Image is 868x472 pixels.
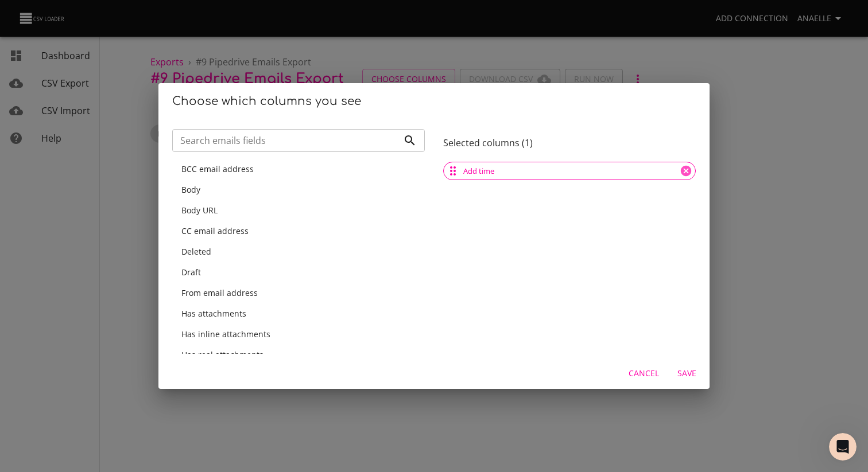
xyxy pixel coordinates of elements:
[12,152,218,194] div: Profile image for GeorgeBut i really need to export the 90k mails of [PERSON_NAME] and after some...
[181,267,201,278] span: Draft
[181,184,200,195] span: Body
[673,366,700,381] span: Save
[11,135,218,195] div: Recent messageProfile image for GeorgeBut i really need to export the 90k mails of [PERSON_NAME] ...
[23,22,78,40] img: logo
[172,303,425,324] div: Has attachments
[24,162,46,185] img: Profile image for George
[51,162,439,171] span: But i really need to export the 90k mails of [PERSON_NAME] and after some tries it doesn't work
[181,163,254,174] span: BCC email address
[172,221,425,241] div: CC email address
[120,173,160,185] div: • 13m ago
[181,246,211,257] span: Deleted
[24,223,192,235] div: We typically reply in a few hours
[181,205,218,216] span: Body URL
[156,18,179,41] img: Profile image for George
[172,200,425,221] div: Body URL
[24,210,192,223] div: Send us a message
[456,166,501,177] span: Add time
[829,433,857,461] iframe: Intercom live chat
[624,363,664,384] button: Cancel
[172,283,425,303] div: From email address
[44,387,70,395] span: Home
[115,358,230,404] button: Messages
[443,162,696,180] div: Add time
[51,173,118,185] div: [PERSON_NAME]
[181,308,246,319] span: Has attachments
[172,324,425,345] div: Has inline attachments
[172,92,696,111] h2: Choose which columns you see
[181,329,270,340] span: Has inline attachments
[24,145,206,157] div: Recent message
[172,180,425,200] div: Body
[172,241,425,262] div: Deleted
[153,387,192,395] span: Messages
[181,225,249,236] span: CC email address
[23,81,207,101] p: Hi Anaelle 👋
[181,349,263,360] span: Has real attachments
[629,366,659,381] span: Cancel
[172,159,425,180] div: BCC email address
[668,363,705,384] button: Save
[172,262,425,283] div: Draft
[23,101,207,120] p: How can we help?
[11,201,218,244] div: Send us a messageWe typically reply in a few hours
[172,345,425,365] div: Has real attachments
[197,18,218,39] div: Close
[443,138,696,149] h6: Selected columns ( 1 )
[181,287,258,298] span: From email address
